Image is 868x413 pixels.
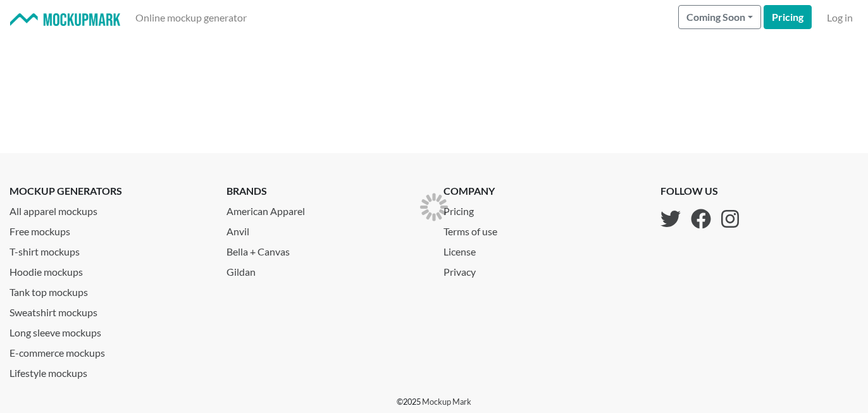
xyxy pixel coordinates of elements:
a: Mockup Mark [422,397,471,407]
p: © 2025 [397,396,471,408]
p: follow us [660,183,739,199]
a: Privacy [443,259,507,280]
a: T-shirt mockups [9,239,208,259]
a: All apparel mockups [9,199,208,219]
a: Pricing [443,199,507,219]
a: E-commerce mockups [9,340,208,361]
a: Sweatshirt mockups [9,300,208,320]
a: American Apparel [226,199,425,219]
p: mockup generators [9,183,208,199]
a: Log in [822,5,858,30]
a: Bella + Canvas [226,239,425,259]
a: Tank top mockups [9,280,208,300]
a: Hoodie mockups [9,259,208,280]
a: Lifestyle mockups [9,361,208,381]
a: Gildan [226,259,425,280]
a: Long sleeve mockups [9,320,208,340]
p: company [443,183,507,199]
a: Terms of use [443,219,507,239]
img: Mockup Mark [10,13,120,27]
button: Coming Soon [678,5,761,29]
a: Pricing [764,5,812,29]
a: Online mockup generator [130,5,252,30]
p: brands [226,183,425,199]
a: License [443,239,507,259]
a: Free mockups [9,219,208,239]
a: Anvil [226,219,425,239]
